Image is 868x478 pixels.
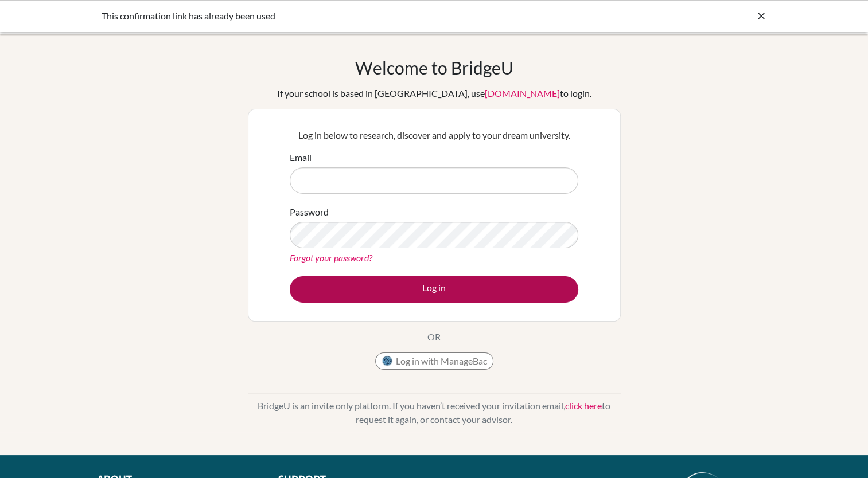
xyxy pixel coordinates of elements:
label: Password [290,205,329,219]
a: click here [565,400,602,411]
a: Forgot your password? [290,252,372,263]
label: Email [290,151,312,164]
p: BridgeU is an invite only platform. If you haven’t received your invitation email, to request it ... [248,399,621,426]
button: Log in with ManageBac [375,352,493,370]
h1: Welcome to BridgeU [355,57,513,78]
a: [DOMAIN_NAME] [485,88,560,99]
p: Log in below to research, discover and apply to your dream university. [290,128,578,142]
p: OR [427,330,441,344]
div: If your school is based in [GEOGRAPHIC_DATA], use to login. [277,87,591,100]
button: Log in [290,276,578,303]
div: This confirmation link has already been used [102,9,595,23]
